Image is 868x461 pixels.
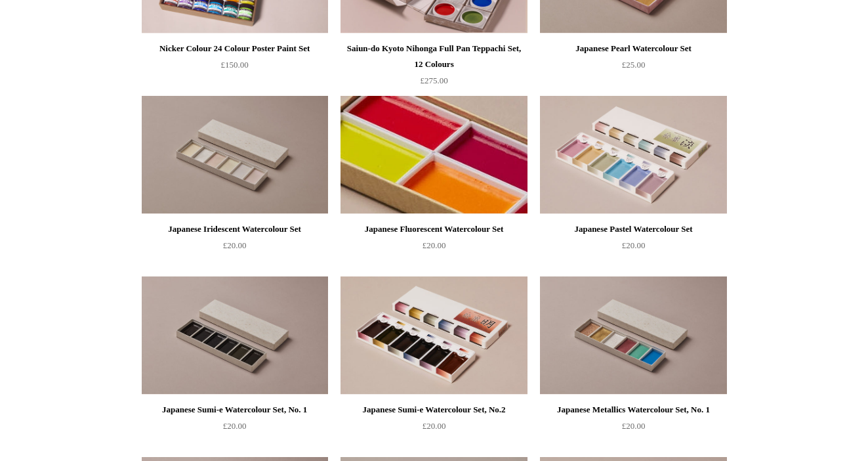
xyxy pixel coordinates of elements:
[540,276,726,395] img: Japanese Metallics Watercolour Set, No. 1
[344,221,524,237] div: Japanese Fluorescent Watercolour Set
[142,276,328,395] img: Japanese Sumi-e Watercolour Set, No. 1
[423,421,446,431] span: £20.00
[423,240,446,250] span: £20.00
[622,60,646,70] span: £25.00
[341,41,527,95] a: Saiun-do Kyoto Nihonga Full Pan Teppachi Set, 12 Colours £275.00
[145,402,325,418] div: Japanese Sumi-e Watercolour Set, No. 1
[341,96,527,214] a: Japanese Fluorescent Watercolour Set Japanese Fluorescent Watercolour Set
[145,41,325,56] div: Nicker Colour 24 Colour Poster Paint Set
[622,240,646,250] span: £20.00
[540,41,726,95] a: Japanese Pearl Watercolour Set £25.00
[540,96,726,214] a: Japanese Pastel Watercolour Set Japanese Pastel Watercolour Set
[223,421,247,431] span: £20.00
[543,402,723,418] div: Japanese Metallics Watercolour Set, No. 1
[142,402,328,456] a: Japanese Sumi-e Watercolour Set, No. 1 £20.00
[540,96,726,214] img: Japanese Pastel Watercolour Set
[540,276,726,395] a: Japanese Metallics Watercolour Set, No. 1 Japanese Metallics Watercolour Set, No. 1
[220,60,248,70] span: £150.00
[142,96,328,214] img: Japanese Iridescent Watercolour Set
[420,76,447,85] span: £275.00
[622,421,646,431] span: £20.00
[145,221,325,237] div: Japanese Iridescent Watercolour Set
[341,96,527,214] img: Japanese Fluorescent Watercolour Set
[341,221,527,275] a: Japanese Fluorescent Watercolour Set £20.00
[540,402,726,456] a: Japanese Metallics Watercolour Set, No. 1 £20.00
[341,276,527,395] a: Japanese Sumi-e Watercolour Set, No.2 Japanese Sumi-e Watercolour Set, No.2
[142,276,328,395] a: Japanese Sumi-e Watercolour Set, No. 1 Japanese Sumi-e Watercolour Set, No. 1
[543,41,723,56] div: Japanese Pearl Watercolour Set
[142,96,328,214] a: Japanese Iridescent Watercolour Set Japanese Iridescent Watercolour Set
[341,402,527,456] a: Japanese Sumi-e Watercolour Set, No.2 £20.00
[344,41,524,72] div: Saiun-do Kyoto Nihonga Full Pan Teppachi Set, 12 Colours
[223,240,247,250] span: £20.00
[543,221,723,237] div: Japanese Pastel Watercolour Set
[142,41,328,95] a: Nicker Colour 24 Colour Poster Paint Set £150.00
[142,221,328,275] a: Japanese Iridescent Watercolour Set £20.00
[341,276,527,395] img: Japanese Sumi-e Watercolour Set, No.2
[344,402,524,418] div: Japanese Sumi-e Watercolour Set, No.2
[540,221,726,275] a: Japanese Pastel Watercolour Set £20.00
